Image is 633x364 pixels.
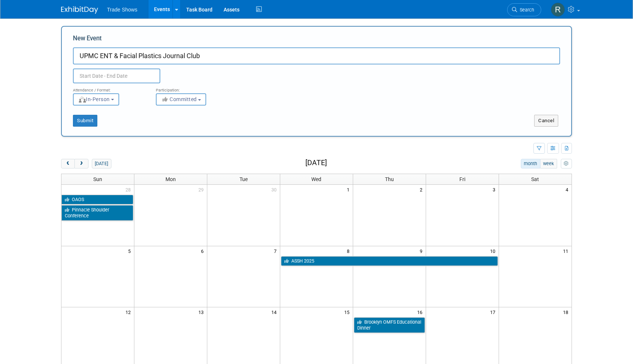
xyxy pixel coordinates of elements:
[416,307,426,317] span: 16
[281,256,498,266] a: ASSH 2025
[127,246,134,256] span: 5
[507,3,541,16] a: Search
[562,246,572,256] span: 11
[534,115,558,127] button: Cancel
[200,246,207,256] span: 6
[78,96,110,102] span: In-Person
[521,159,540,168] button: month
[73,47,560,64] input: Name of Trade Show / Conference
[156,93,206,106] button: Committed
[419,246,426,256] span: 9
[93,176,102,182] span: Sun
[198,185,207,194] span: 29
[565,185,572,194] span: 4
[73,93,119,106] button: In-Person
[74,159,88,168] button: next
[344,307,353,317] span: 15
[73,69,160,83] input: Start Date - End Date
[73,83,145,93] div: Attendance / Format:
[385,176,394,182] span: Thu
[305,159,327,167] h2: [DATE]
[459,176,465,182] span: Fri
[562,307,572,317] span: 18
[61,195,133,204] a: OAOS
[61,6,98,14] img: ExhibitDay
[419,185,426,194] span: 2
[346,246,353,256] span: 8
[61,205,133,220] a: Pinnacle Shoulder Conference
[61,159,75,168] button: prev
[161,96,197,102] span: Committed
[73,115,97,127] button: Submit
[311,176,321,182] span: Wed
[354,317,425,333] a: Brooklyn OMFS Educational Dinner
[125,307,134,317] span: 12
[492,185,499,194] span: 3
[107,7,137,13] span: Trade Shows
[240,176,248,182] span: Tue
[73,34,102,46] label: New Event
[489,307,499,317] span: 17
[92,159,111,168] button: [DATE]
[198,307,207,317] span: 13
[531,176,539,182] span: Sat
[156,83,228,93] div: Participation:
[271,185,280,194] span: 30
[346,185,353,194] span: 1
[125,185,134,194] span: 28
[564,161,569,166] i: Personalize Calendar
[273,246,280,256] span: 7
[517,7,534,13] span: Search
[561,159,572,168] button: myCustomButton
[489,246,499,256] span: 10
[165,176,176,182] span: Mon
[551,3,565,17] img: Rachel Murphy
[540,159,557,168] button: week
[271,307,280,317] span: 14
